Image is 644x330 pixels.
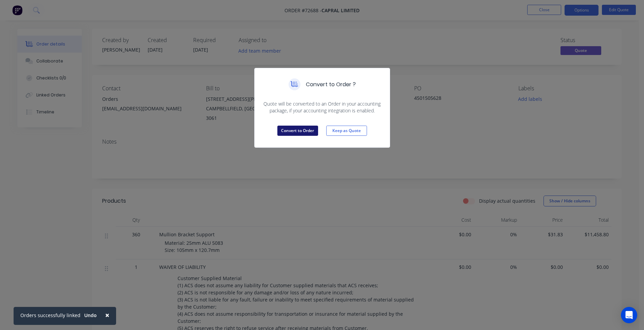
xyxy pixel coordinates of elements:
[306,80,356,89] h5: Convert to Order ?
[277,126,318,136] button: Convert to Order
[20,312,80,319] div: Orders successfully linked
[263,100,382,114] span: Quote will be converted to an Order in your accounting package, if your accounting integration is...
[105,310,109,320] span: ×
[326,126,367,136] button: Keep as Quote
[98,307,116,323] button: Close
[621,307,637,323] div: Open Intercom Messenger
[80,310,100,320] button: Undo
